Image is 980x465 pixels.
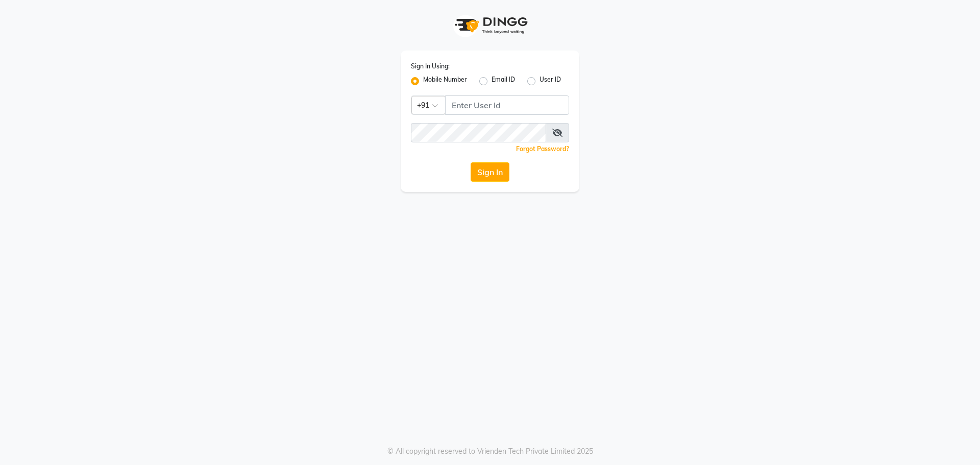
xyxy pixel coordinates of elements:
label: Email ID [492,75,515,87]
a: Forgot Password? [516,145,569,153]
input: Username [411,123,546,142]
input: Username [445,95,569,115]
img: logo1.svg [449,10,531,40]
label: Sign In Using: [411,62,450,71]
label: User ID [540,75,561,87]
label: Mobile Number [423,75,467,87]
button: Sign In [471,162,509,182]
